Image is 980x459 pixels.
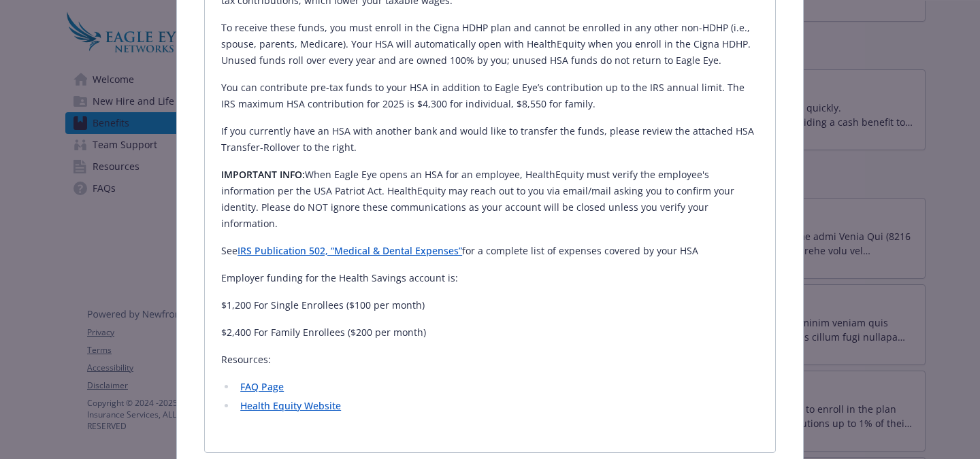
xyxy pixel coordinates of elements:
[221,270,759,286] p: Employer funding for the Health Savings account is:
[221,20,759,69] p: To receive these funds, you must enroll in the Cigna HDHP plan and cannot be enrolled in any othe...
[221,168,305,181] strong: IMPORTANT INFO:
[221,352,759,368] p: Resources:
[221,167,759,232] p: When Eagle Eye opens an HSA for an employee, HealthEquity must verify the employee's information ...
[221,297,759,313] p: $1,200 For Single Enrollees ($100 per month)
[221,324,759,341] p: $2,400 For Family Enrollees ($200 per month)
[221,80,759,112] p: You can contribute pre-tax funds to your HSA in addition to Eagle Eye’s contribution up to the IR...
[240,380,284,393] a: FAQ Page
[221,123,759,156] p: If you currently have an HSA with another bank and would like to transfer the funds, please revie...
[240,399,341,412] a: Health Equity Website
[221,243,759,259] p: See for a complete list of expenses covered by your HSA
[238,244,462,257] a: IRS Publication 502, “Medical & Dental Expenses”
